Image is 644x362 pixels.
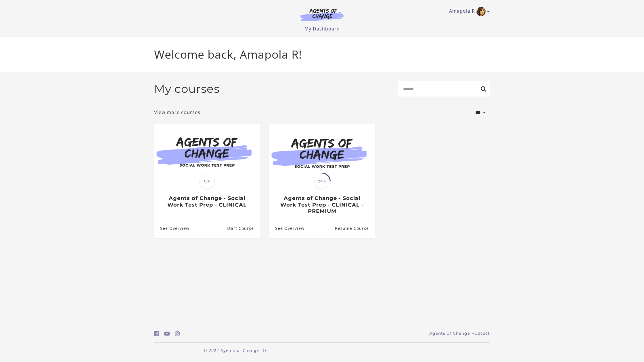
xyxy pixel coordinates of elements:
i: https://www.youtube.com/c/AgentsofChangeTestPrepbyMeaganMitchell (Open in a new window) [164,331,170,336]
h2: My courses [154,82,220,96]
a: Toggle menu [449,7,487,16]
a: Agents of Change - Social Work Test Prep - CLINICAL: Resume Course [227,219,260,238]
i: https://www.facebook.com/groups/aswbtestprep (Open in a new window) [154,331,159,336]
a: Agents of Change - Social Work Test Prep - CLINICAL: See Overview [154,219,189,238]
a: https://www.facebook.com/groups/aswbtestprep (Open in a new window) [154,330,159,338]
span: 0% [199,174,215,189]
a: View more courses [154,109,200,116]
p: © 2022 Agents of Change LLC [154,347,317,353]
p: Welcome back, Amapola R! [154,46,490,63]
a: Agents of Change - Social Work Test Prep - CLINICAL - PREMIUM: See Overview [269,219,304,238]
a: My Dashboard [304,26,340,32]
a: https://www.instagram.com/agentsofchangeprep/ (Open in a new window) [175,330,180,338]
h3: Agents of Change - Social Work Test Prep - CLINICAL [160,195,254,208]
a: Agents of Change - Social Work Test Prep - CLINICAL - PREMIUM: Resume Course [335,219,375,238]
span: 24% [314,174,330,189]
a: Agents of Change Podcast [429,330,490,336]
img: Agents of Change Logo [294,8,350,21]
i: https://www.instagram.com/agentsofchangeprep/ (Open in a new window) [175,331,180,336]
h3: Agents of Change - Social Work Test Prep - CLINICAL - PREMIUM [275,195,369,215]
a: https://www.youtube.com/c/AgentsofChangeTestPrepbyMeaganMitchell (Open in a new window) [164,330,170,338]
